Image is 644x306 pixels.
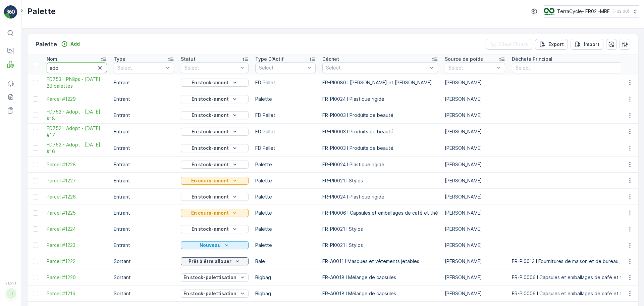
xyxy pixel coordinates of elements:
button: En stock-amont [181,225,249,233]
p: Type [114,56,125,62]
button: En cours-amont [181,209,249,217]
p: Palette [255,177,316,184]
div: TT [6,288,16,299]
a: FD752 - Adopt - 26.09.2025 #18 [47,108,107,122]
img: logo [4,5,17,19]
button: En stock-palettisation [181,290,249,298]
p: [PERSON_NAME] [445,258,505,265]
p: [PERSON_NAME] [445,96,505,102]
p: Nouveau [200,242,221,249]
div: Toggle Row Selected [33,210,38,216]
p: Nom [47,56,57,62]
button: En stock-amont [181,161,249,169]
p: FR-PI0021 I Stylos [322,177,438,184]
button: TerraCycle- FR02 -MRF(+02:00) [544,5,639,17]
a: Parcel #1219 [47,290,107,297]
p: En stock-amont [192,161,229,168]
button: Import [571,39,603,50]
p: Bigbag [255,290,316,297]
span: Parcel #1228 [47,161,107,168]
p: Palette [255,226,316,232]
p: Palette [255,193,316,200]
p: FR-A0011 I Masques et vêtements jetables [322,258,438,265]
p: En stock-palettisation [183,290,236,297]
button: Add [58,40,83,48]
button: En cours-amont [181,177,249,185]
p: Entrant [114,177,174,184]
p: [PERSON_NAME] [445,242,505,249]
p: Bigbag [255,274,316,281]
p: FR-A0018 I Mélange de capsules [322,274,438,281]
p: Prêt à être allouer [189,258,231,265]
p: Clear Filters [499,41,528,48]
p: Export [548,41,564,48]
button: Clear Filters [486,39,532,50]
div: Toggle Row Selected [33,113,38,118]
span: Parcel #1227 [47,177,107,184]
p: Select [326,64,428,71]
button: En stock-amont [181,144,249,152]
button: En stock-amont [181,79,249,87]
div: Toggle Row Selected [33,178,38,183]
p: Select [117,64,164,71]
button: Nouveau [181,241,249,249]
p: FR-PI0006 I Capsules et emballages de café et thé [322,210,438,216]
button: Prêt à être allouer [181,257,249,265]
p: FR-PI0003 I Produits de beauté [322,112,438,119]
div: Toggle Row Selected [33,129,38,134]
a: Parcel #1223 [47,242,107,249]
div: Toggle Row Selected [33,291,38,296]
p: En stock-amont [192,96,229,102]
span: FD753 - Philips - [DATE] - 28 palettes [47,76,107,89]
img: terracycle.png [544,8,554,15]
p: [PERSON_NAME] [445,79,505,86]
p: Entrant [114,128,174,135]
a: Parcel #1225 [47,210,107,216]
p: Entrant [114,112,174,119]
p: FR-PI0080 I [PERSON_NAME] et [PERSON_NAME] [322,79,438,86]
a: FD752 - Adopt - 26.09.2025 #16 [47,141,107,155]
p: [PERSON_NAME] [445,128,505,135]
p: Sortant [114,290,174,297]
button: En stock-palettisation [181,273,249,281]
p: FD Pallet [255,128,316,135]
p: [PERSON_NAME] [445,177,505,184]
button: En stock-amont [181,128,249,136]
p: Entrant [114,161,174,168]
a: FD753 - Philips - 26.09.2025 - 28 palettes [47,76,107,89]
p: Import [584,41,599,48]
a: Parcel #1222 [47,258,107,265]
button: En stock-amont [181,111,249,119]
button: Export [535,39,568,50]
p: En stock-amont [192,128,229,135]
p: [PERSON_NAME] [445,290,505,297]
p: TerraCycle- FR02 -MRF [557,8,610,15]
p: En stock-amont [192,79,229,86]
div: Toggle Row Selected [33,275,38,280]
p: [PERSON_NAME] [445,193,505,200]
p: En cours-amont [191,210,229,216]
a: Parcel #1226 [47,193,107,200]
p: Palette [255,161,316,168]
p: FR-PI0024 I Plastique rigide [322,161,438,168]
p: FR-PI0024 I Plastique rigide [322,193,438,200]
button: En stock-amont [181,193,249,201]
p: [PERSON_NAME] [445,161,505,168]
div: Toggle Row Selected [33,259,38,264]
p: Select [259,64,305,71]
div: Toggle Row Selected [33,194,38,200]
p: [PERSON_NAME] [445,112,505,119]
p: ( +02:00 ) [612,9,629,14]
p: En stock-amont [192,112,229,119]
p: Entrant [114,79,174,86]
span: Parcel #1220 [47,274,107,281]
p: Sortant [114,258,174,265]
p: [PERSON_NAME] [445,210,505,216]
p: [PERSON_NAME] [445,145,505,151]
p: Palette [36,40,57,49]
